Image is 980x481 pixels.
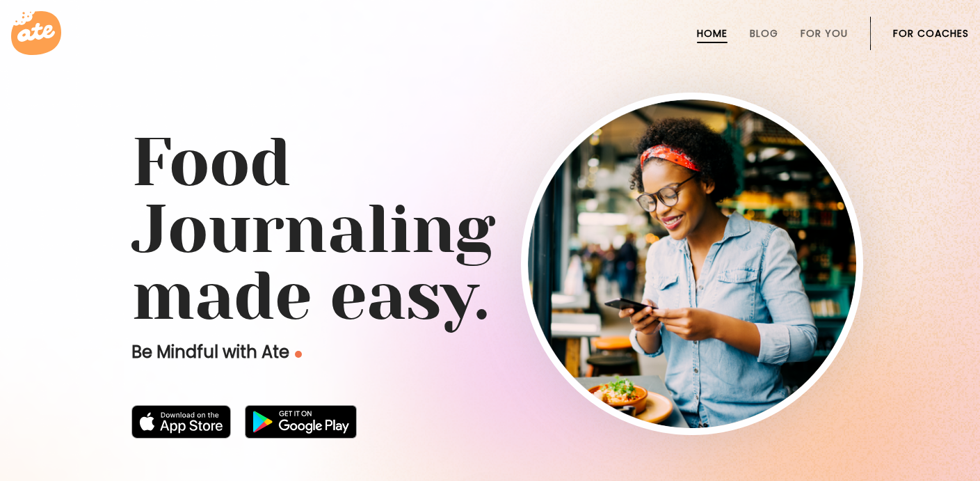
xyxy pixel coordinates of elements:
[893,28,969,39] a: For Coaches
[131,129,849,330] h1: Food Journaling made easy.
[131,405,232,439] img: badge-download-apple.svg
[697,28,728,39] a: Home
[801,28,848,39] a: For You
[245,405,357,439] img: badge-download-google.png
[131,341,521,363] p: Be Mindful with Ate
[528,100,856,428] img: home-hero-img-rounded.png
[750,28,778,39] a: Blog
